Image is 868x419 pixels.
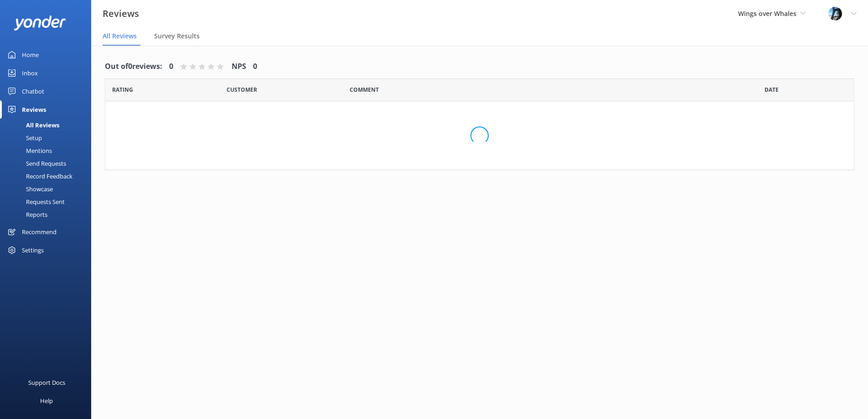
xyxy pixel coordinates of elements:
[232,61,246,73] h4: NPS
[28,373,65,392] div: Support Docs
[22,241,44,259] div: Settings
[828,7,842,21] img: 145-1635463833.jpg
[5,195,65,208] div: Requests Sent
[5,208,47,221] div: Reports
[350,85,379,94] span: Question
[154,31,200,41] span: Survey Results
[5,144,52,157] div: Mentions
[40,392,53,410] div: Help
[5,144,91,157] a: Mentions
[738,9,796,18] span: Wings over Whales
[5,157,91,170] a: Send Requests
[5,170,91,183] a: Record Feedback
[112,85,133,94] span: Date
[22,46,39,64] div: Home
[227,85,257,94] span: Date
[22,64,38,82] div: Inbox
[5,208,91,221] a: Reports
[5,170,72,183] div: Record Feedback
[14,16,66,31] img: yonder-white-logo.png
[103,31,137,41] span: All Reviews
[253,61,257,73] h4: 0
[5,157,66,170] div: Send Requests
[22,100,46,119] div: Reviews
[5,131,42,144] div: Setup
[5,195,91,208] a: Requests Sent
[105,61,162,73] h4: Out of 0 reviews:
[22,82,44,100] div: Chatbot
[765,85,779,94] span: Date
[5,183,91,195] a: Showcase
[5,119,91,131] a: All Reviews
[103,6,139,21] h3: Reviews
[5,183,53,195] div: Showcase
[5,131,91,144] a: Setup
[5,119,59,131] div: All Reviews
[169,61,173,73] h4: 0
[22,223,57,241] div: Recommend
